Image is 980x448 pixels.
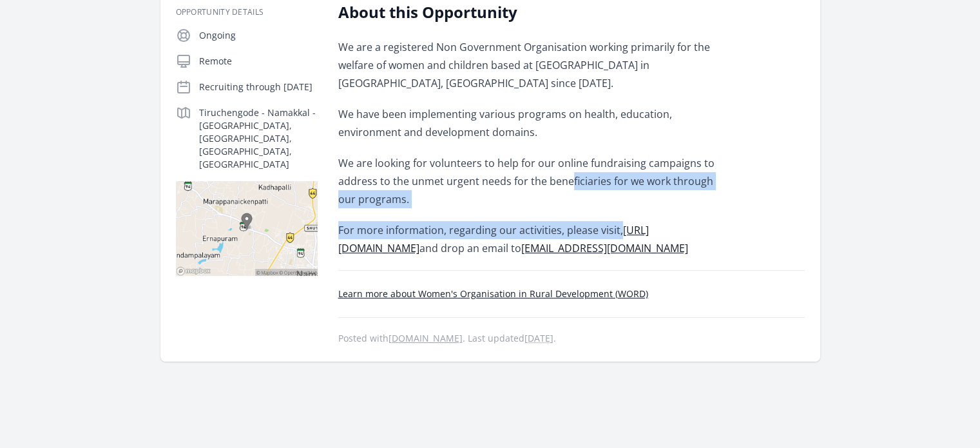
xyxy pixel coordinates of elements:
[521,241,688,255] a: [EMAIL_ADDRESS][DOMAIN_NAME]
[338,2,715,23] h2: About this Opportunity
[338,105,715,141] p: We have been implementing various programs on health, education, environment and development doma...
[176,7,318,17] h3: Opportunity Details
[338,154,715,208] p: We are looking for volunteers to help for our online fundraising campaigns to address to the unme...
[199,55,318,68] p: Remote
[389,332,463,344] a: [DOMAIN_NAME]
[199,81,318,93] p: Recruiting through [DATE]
[199,29,318,42] p: Ongoing
[199,106,318,171] p: Tiruchengode - Namakkal - [GEOGRAPHIC_DATA], [GEOGRAPHIC_DATA], [GEOGRAPHIC_DATA], [GEOGRAPHIC_DATA]
[338,221,715,257] p: For more information, regarding our activities, please visit, and drop an email to
[176,181,318,276] img: Map
[338,38,715,92] p: We are a registered Non Government Organisation working primarily for the welfare of women and ch...
[338,333,805,344] p: Posted with . Last updated .
[524,332,553,344] abbr: Sat, Aug 9, 2025 2:57 PM
[338,287,648,300] a: Learn more about Women's Organisation in Rural Development (WORD)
